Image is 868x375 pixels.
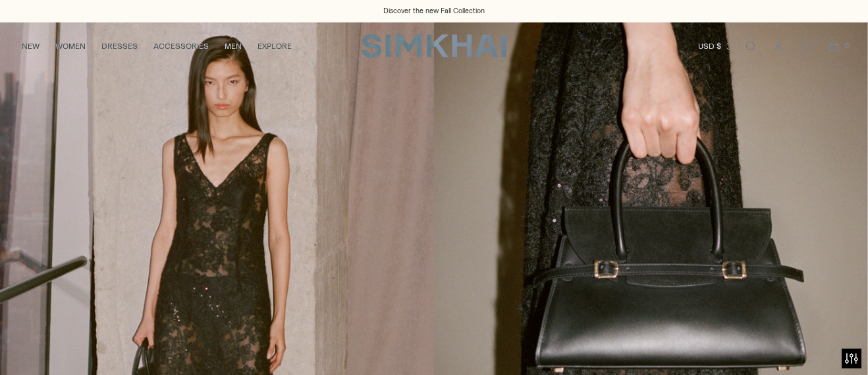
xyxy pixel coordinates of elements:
a: Go to the account page [765,33,792,59]
a: NEW [22,32,40,61]
a: DRESSES [101,32,138,61]
a: MEN [225,32,242,61]
a: EXPLORE [258,32,292,61]
a: Discover the new Fall Collection [383,6,485,17]
a: Open search modal [738,33,764,59]
a: Open cart modal [821,33,847,59]
a: Wishlist [793,33,819,59]
a: SIMKHAI [362,33,506,59]
span: 0 [840,40,852,51]
a: ACCESSORIES [153,32,209,61]
a: WOMEN [55,32,86,61]
button: USD $ [698,32,733,61]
